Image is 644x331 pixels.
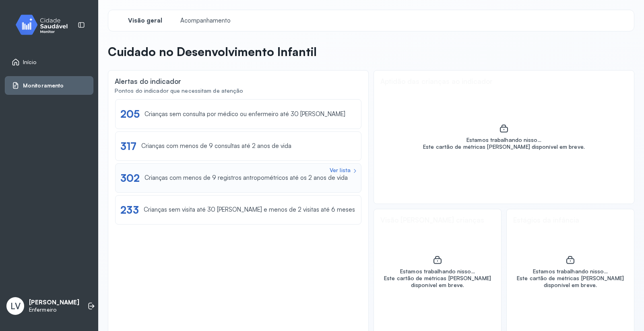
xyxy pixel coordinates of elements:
[108,44,317,59] p: Cuidado no Desenvolvimento Infantil
[120,172,140,184] div: 302
[512,275,629,289] div: Este cartão de métricas [PERSON_NAME] disponível em breve.
[12,58,87,66] a: Início
[120,140,136,152] div: 317
[120,108,140,120] div: 205
[144,110,345,118] div: Crianças sem consulta por médico ou enfermeiro até 30 [PERSON_NAME]
[379,275,496,289] div: Este cartão de métricas [PERSON_NAME] disponível em breve.
[23,82,64,89] span: Monitoramento
[120,204,139,216] div: 233
[10,301,21,311] span: LV
[141,142,291,150] div: Crianças com menos de 9 consultas até 2 anos de vida
[23,59,37,66] span: Início
[115,87,362,94] div: Pontos do indicador que necessitam de atenção
[423,144,585,150] div: Este cartão de métricas [PERSON_NAME] disponível em breve.
[8,13,81,37] img: monitor.svg
[512,268,629,275] div: Estamos trabalhando nisso...
[29,299,79,306] p: [PERSON_NAME]
[29,306,79,313] p: Enfermeiro
[144,174,348,182] div: Crianças com menos de 9 registros antropométricos até os 2 anos de vida
[128,17,162,25] span: Visão geral
[379,268,496,275] div: Estamos trabalhando nisso...
[12,81,87,90] a: Monitoramento
[423,137,585,144] div: Estamos trabalhando nisso...
[115,77,181,85] div: Alertas do indicador
[330,167,351,174] div: Ver lista
[144,206,355,214] div: Crianças sem visita até 30 [PERSON_NAME] e menos de 2 visitas até 6 meses
[180,17,231,25] span: Acompanhamento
